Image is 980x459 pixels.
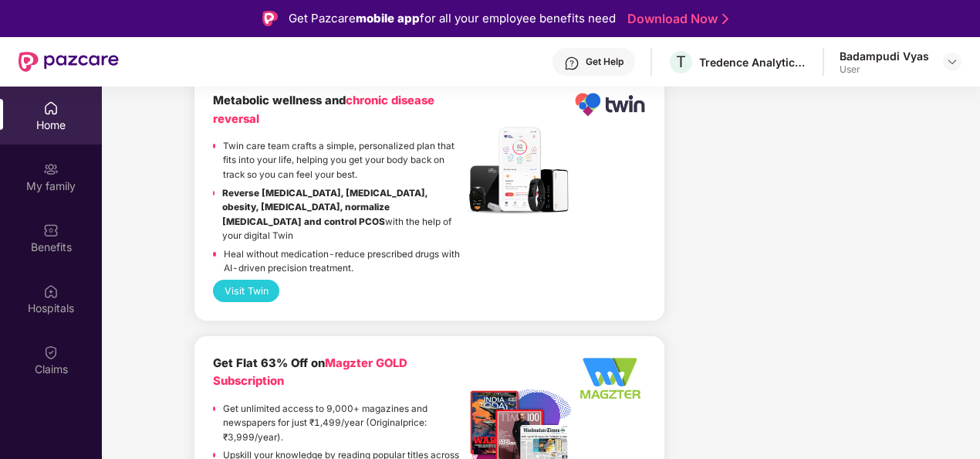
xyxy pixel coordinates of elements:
[840,63,929,76] div: User
[223,139,466,182] p: Twin care team crafts a simple, personalized plan that fits into your life, helping you get your ...
[465,123,573,217] img: Header.jpg
[722,11,728,27] img: Stroke
[43,100,59,116] img: svg+xml;base64,PHN2ZyBpZD0iSG9tZSIgeG1sbnM9Imh0dHA6Ly93d3cudzMub3JnLzIwMDAvc3ZnIiB3aWR0aD0iMjAiIG...
[574,92,647,117] img: Logo.png
[43,345,59,360] img: svg+xml;base64,PHN2ZyBpZD0iQ2xhaW0iIHhtbG5zPSJodHRwOi8vd3d3LnczLm9yZy8yMDAwL3N2ZyIgd2lkdGg9IjIwIi...
[289,9,616,28] div: Get Pazcare for all your employee benefits need
[586,56,623,68] div: Get Help
[222,186,465,243] p: with the help of your digital Twin
[43,284,59,299] img: svg+xml;base64,PHN2ZyBpZD0iSG9zcGl0YWxzIiB4bWxucz0iaHR0cDovL3d3dy53My5vcmcvMjAwMC9zdmciIHdpZHRoPS...
[223,402,465,445] p: Get unlimited access to 9,000+ magazines and newspapers for just ₹1,499/year (Originalprice: ₹3,9...
[699,55,807,70] div: Tredence Analytics Solutions Private Limited
[574,355,647,402] img: Logo%20-%20Option%202_340x220%20-%20Edited.png
[676,53,686,71] span: T
[222,188,427,227] strong: Reverse [MEDICAL_DATA], [MEDICAL_DATA], obesity, [MEDICAL_DATA], normalize [MEDICAL_DATA] and con...
[43,161,59,177] img: svg+xml;base64,PHN2ZyB3aWR0aD0iMjAiIGhlaWdodD0iMjAiIHZpZXdCb3g9IjAgMCAyMCAyMCIgZmlsbD0ibm9uZSIgeG...
[564,56,580,71] img: svg+xml;base64,PHN2ZyBpZD0iSGVscC0zMngzMiIgeG1sbnM9Imh0dHA6Ly93d3cudzMub3JnLzIwMDAvc3ZnIiB3aWR0aD...
[627,11,724,27] a: Download Now
[19,52,119,72] img: New Pazcare Logo
[43,223,59,238] img: svg+xml;base64,PHN2ZyBpZD0iQmVuZWZpdHMiIHhtbG5zPSJodHRwOi8vd3d3LnczLm9yZy8yMDAwL3N2ZyIgd2lkdGg9Ij...
[213,93,434,125] span: chronic disease reversal
[213,93,434,125] b: Metabolic wellness and
[224,247,465,276] p: Heal without medication-reduce prescribed drugs with AI-driven precision treatment.
[262,11,278,26] img: Logo
[946,56,958,68] img: svg+xml;base64,PHN2ZyBpZD0iRHJvcGRvd24tMzJ4MzIiIHhtbG5zPSJodHRwOi8vd3d3LnczLm9yZy8yMDAwL3N2ZyIgd2...
[213,356,407,388] b: Get Flat 63% Off on
[213,280,279,302] button: Visit Twin
[356,11,420,25] strong: mobile app
[840,49,929,63] div: Badampudi Vyas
